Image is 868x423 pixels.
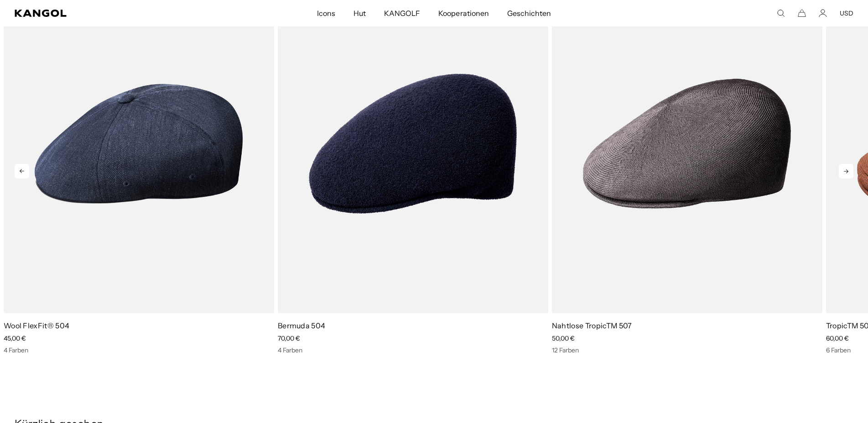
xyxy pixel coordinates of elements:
span: 45,00 € [4,334,26,342]
summary: Suche hier [777,9,785,17]
span: 70,00 € [278,334,300,342]
div: 4 Farben [4,346,274,354]
span: 60,00 € [826,334,849,342]
button: Warenkorb [798,9,806,17]
button: USD [840,9,853,17]
a: Konto [819,9,827,17]
div: 4 Farben [278,346,548,354]
a: Nahtlose TropicTM 507 [552,321,632,330]
a: Wool FlexFit® 504 [4,321,69,330]
span: 50,00 € [552,334,575,342]
a: Kangol [15,10,210,17]
a: Bermuda 504 [278,321,326,330]
div: 12 Farben [552,346,822,354]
